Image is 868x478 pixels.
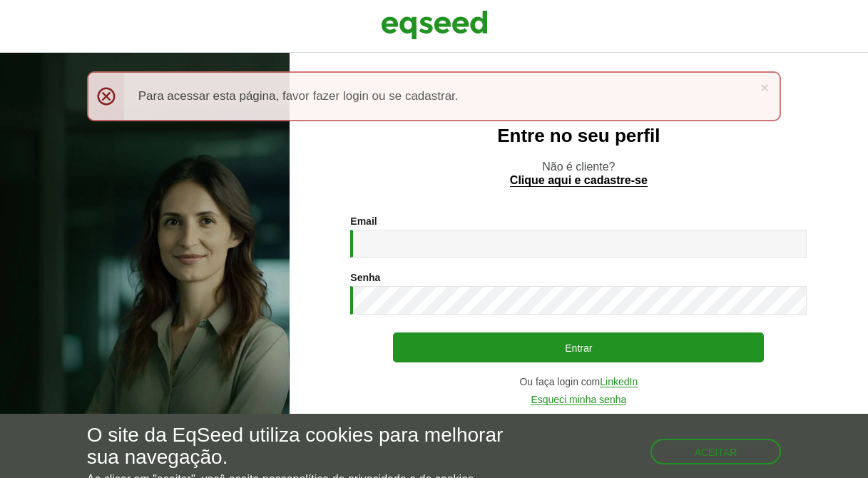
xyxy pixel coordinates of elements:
[760,80,769,95] a: ×
[600,377,638,387] a: LinkedIn
[531,395,626,405] a: Esqueci minha senha
[87,71,782,121] div: Para acessar esta página, favor fazer login ou se cadastrar.
[650,439,782,464] button: Aceitar
[350,377,807,387] div: Ou faça login com
[318,160,839,187] p: Não é cliente?
[381,7,488,43] img: EqSeed Logo
[510,175,648,187] a: Clique aqui e cadastre-se
[318,126,839,146] h2: Entre no seu perfil
[350,273,380,283] label: Senha
[350,216,377,226] label: Email
[393,332,764,362] button: Entrar
[87,424,504,469] h5: O site da EqSeed utiliza cookies para melhorar sua navegação.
